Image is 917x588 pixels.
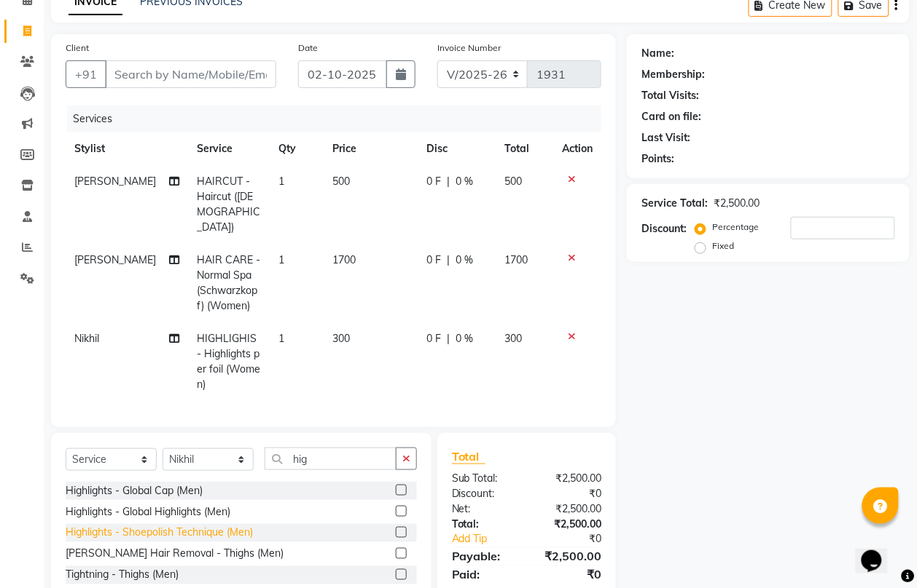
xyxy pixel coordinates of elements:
a: Add Tip [441,532,541,547]
div: Highlights - Shoepolish Technique (Men) [66,525,253,541]
span: [PERSON_NAME] [74,175,156,188]
span: 0 % [456,253,473,268]
div: Service Total: [641,196,708,211]
div: Card on file: [641,109,701,124]
span: 0 F [426,331,441,346]
div: ₹0 [527,486,613,501]
input: Search or Scan [265,448,397,470]
span: | [447,174,450,189]
div: ₹2,500.00 [527,517,613,532]
label: Invoice Number [437,41,501,55]
th: Price [324,132,418,165]
div: Last Visit: [641,130,690,146]
div: ₹2,500.00 [527,471,613,486]
div: Points: [641,151,674,167]
label: Fixed [712,239,734,253]
div: Name: [641,46,674,61]
th: Stylist [66,132,188,165]
label: Date [298,41,318,55]
div: Services [67,106,612,132]
div: Highlights - Global Cap (Men) [66,483,203,498]
div: ₹0 [541,532,612,547]
th: Disc [418,132,496,165]
iframe: chat widget [856,530,902,573]
span: Total [452,449,485,464]
div: ₹2,500.00 [714,196,760,211]
span: | [447,253,450,268]
span: 500 [332,175,350,188]
div: Discount: [641,221,687,237]
span: 1 [278,332,284,345]
div: ₹2,500.00 [527,548,613,565]
div: Tightning - Thighs (Men) [66,568,179,583]
div: ₹0 [527,566,613,584]
div: ₹2,500.00 [527,501,613,517]
span: 1700 [332,253,356,266]
div: Net: [441,501,527,517]
span: 500 [504,175,522,188]
div: Discount: [441,486,527,501]
th: Action [553,132,601,165]
span: Nikhil [74,332,99,345]
span: [PERSON_NAME] [74,253,156,266]
th: Total [496,132,553,165]
span: 0 F [426,174,441,189]
div: [PERSON_NAME] Hair Removal - Thighs (Men) [66,547,284,562]
th: Qty [270,132,324,165]
div: Payable: [441,548,527,565]
span: HIGHLIGHIS - Highlights per foil (Women) [197,332,260,391]
span: 1 [278,253,284,266]
label: Percentage [712,220,759,234]
span: 0 F [426,253,441,268]
div: Membership: [641,67,705,82]
span: 0 % [456,174,473,189]
span: HAIR CARE - Normal Spa (Schwarzkopf) (Women) [197,253,260,312]
div: Total: [441,517,527,532]
span: 1 [278,175,284,188]
span: | [447,331,450,346]
div: Paid: [441,566,527,584]
input: Search by Name/Mobile/Email/Code [105,60,276,88]
span: 0 % [456,331,473,346]
button: +91 [66,60,106,88]
span: 300 [504,332,522,345]
span: 300 [332,332,350,345]
span: HAIRCUT - Haircut ([DEMOGRAPHIC_DATA]) [197,175,260,234]
div: Sub Total: [441,471,527,486]
div: Highlights - Global Highlights (Men) [66,504,230,520]
th: Service [188,132,270,165]
div: Total Visits: [641,88,699,103]
label: Client [66,41,89,55]
span: 1700 [504,253,528,266]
